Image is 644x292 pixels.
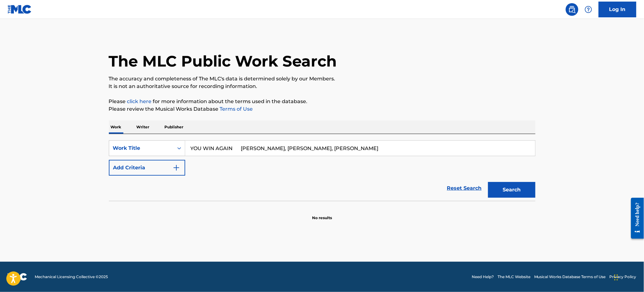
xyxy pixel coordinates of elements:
a: click here [127,98,152,104]
p: No results [312,207,332,221]
a: The MLC Website [498,274,530,280]
a: Reset Search [444,181,485,195]
a: Musical Works Database Terms of Use [534,274,606,280]
p: The accuracy and completeness of The MLC's data is determined solely by our Members. [109,75,535,83]
a: Public Search [566,3,578,16]
h1: The MLC Public Work Search [109,52,337,71]
p: Please for more information about the terms used in the database. [109,98,535,105]
form: Search Form [109,140,535,201]
div: Help [582,3,595,16]
img: logo [8,273,27,281]
button: Add Criteria [109,160,185,176]
p: Please review the Musical Works Database [109,105,535,113]
span: Mechanical Licensing Collective © 2025 [35,274,108,280]
img: 9d2ae6d4665cec9f34b9.svg [173,164,180,172]
button: Search [488,182,535,198]
a: Log In [599,2,636,17]
p: Publisher [163,120,186,134]
img: search [568,6,576,13]
p: It is not an authoritative source for recording information. [109,83,535,90]
a: Terms of Use [219,106,253,112]
p: Writer [135,120,151,134]
p: Work [109,120,123,134]
iframe: Chat Widget [612,262,644,292]
a: Need Help? [472,274,494,280]
div: Work Title [113,144,170,152]
div: Drag [614,268,618,287]
img: MLC Logo [8,5,32,14]
iframe: Resource Center [626,193,644,243]
img: help [585,6,592,13]
a: Privacy Policy [610,274,636,280]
